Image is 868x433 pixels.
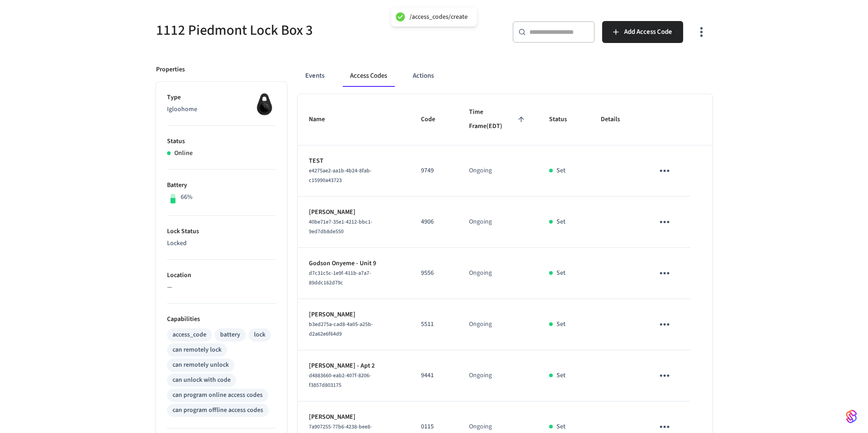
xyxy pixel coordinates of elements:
span: 40be71e7-35e1-4212-bbc1-9ed7db8de550 [309,218,372,235]
p: 4906 [421,217,447,227]
p: [PERSON_NAME] [309,310,399,320]
p: Status [167,137,276,146]
span: Name [309,112,337,127]
p: [PERSON_NAME] [309,208,399,217]
img: SeamLogoGradient.69752ec5.svg [846,409,857,424]
p: Properties [156,65,185,75]
p: 66% [181,192,193,202]
h5: 1112 Piedmont Lock Box 3 [156,21,429,40]
span: Details [601,112,632,127]
div: can remotely lock [173,345,221,355]
p: 9556 [421,268,447,278]
div: /access_codes/create [410,13,468,21]
p: Set [556,422,566,432]
td: Ongoing [458,145,539,197]
p: Set [556,268,566,278]
p: [PERSON_NAME] - Apt 2 [309,361,399,371]
img: igloohome_igke [253,93,276,116]
button: Actions [405,65,441,87]
button: Access Codes [343,65,394,87]
p: 9749 [421,166,447,176]
div: can program offline access codes [173,406,263,415]
p: Lock Status [167,227,276,236]
p: Location [167,271,276,280]
p: Type [167,93,276,102]
div: battery [220,330,240,340]
div: can remotely unlock [173,360,229,370]
div: access_code [173,330,206,340]
td: Ongoing [458,197,539,248]
p: Set [556,217,566,227]
div: ant example [298,65,712,87]
span: e4275ae2-aa1b-4b24-8fab-c15990a43723 [309,167,372,184]
span: Add Access Code [624,26,672,38]
p: Set [556,166,566,176]
span: Time Frame(EDT) [469,105,528,134]
td: Ongoing [458,350,539,401]
td: Ongoing [458,299,539,350]
span: d4883660-eab2-407f-8206-f3857d803175 [309,372,371,389]
p: 5511 [421,320,447,329]
span: Status [549,112,579,127]
p: 9441 [421,371,447,380]
p: — [167,283,276,292]
span: Code [421,112,447,127]
p: Battery [167,181,276,190]
td: Ongoing [458,248,539,299]
p: TEST [309,156,399,166]
p: Locked [167,239,276,248]
button: Events [298,65,332,87]
p: Set [556,371,566,380]
div: lock [254,330,265,340]
span: b3ed275a-cad8-4a05-a25b-d2a62e6f64d9 [309,321,373,338]
p: Godson Onyeme - Unit 9 [309,259,399,268]
div: can unlock with code [173,375,231,385]
p: [PERSON_NAME] [309,412,399,422]
button: Add Access Code [602,21,683,43]
p: Capabilities [167,315,276,324]
p: Igloohome [167,105,276,114]
span: d7c31c5c-1e9f-411b-a7a7-89ddc162d79c [309,269,371,287]
div: can program online access codes [173,390,263,400]
p: Set [556,320,566,329]
p: 0115 [421,422,447,432]
p: Online [174,149,193,158]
